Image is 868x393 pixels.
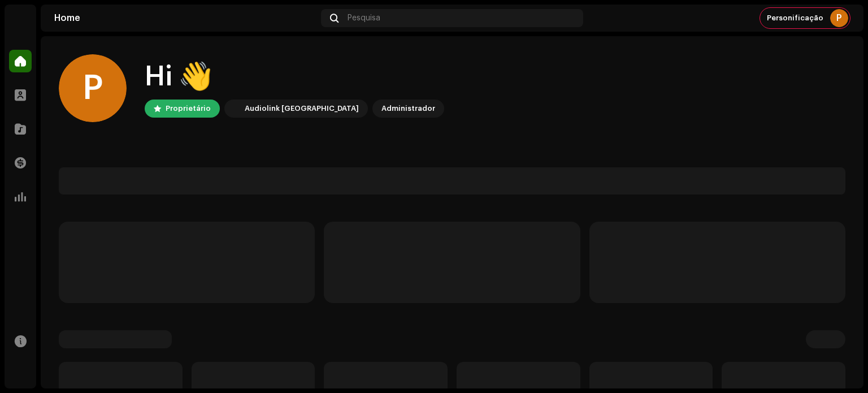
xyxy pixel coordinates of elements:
div: P [830,9,848,27]
span: Pesquisa [348,14,380,23]
div: Audiolink [GEOGRAPHIC_DATA] [245,102,359,115]
div: P [59,54,127,122]
div: Home [54,14,316,23]
span: Personificação [767,14,823,23]
div: Proprietário [166,102,211,115]
img: 730b9dfe-18b5-4111-b483-f30b0c182d82 [227,102,240,115]
div: Administrador [381,102,435,115]
div: Hi 👋 [145,59,444,95]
